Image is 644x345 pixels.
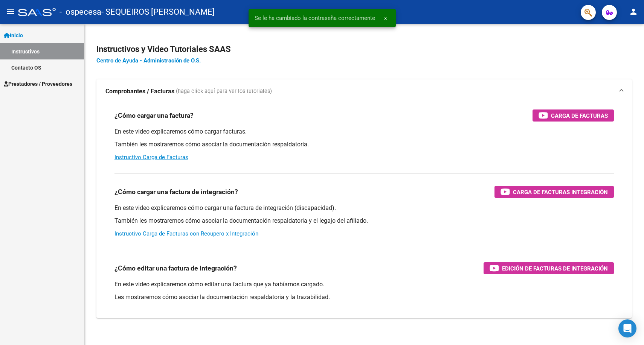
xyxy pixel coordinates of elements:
[96,57,201,64] a: Centro de Ayuda - Administración de O.S.
[96,42,632,56] h2: Instructivos y Video Tutoriales SAAS
[114,217,614,225] p: También les mostraremos cómo asociar la documentación respaldatoria y el legajo del afiliado.
[6,7,15,16] mat-icon: menu
[96,79,632,103] mat-expansion-panel-header: Comprobantes / Facturas (haga click aquí para ver los tutoriales)
[96,103,632,318] div: Comprobantes / Facturas (haga click aquí para ver los tutoriales)
[105,87,174,96] strong: Comprobantes / Facturas
[494,186,614,198] button: Carga de Facturas Integración
[114,293,614,301] p: Les mostraremos cómo asociar la documentación respaldatoria y la trazabilidad.
[484,262,614,274] button: Edición de Facturas de integración
[255,14,375,22] span: Se le ha cambiado la contraseña correctamente
[114,280,614,289] p: En este video explicaremos cómo editar una factura que ya habíamos cargado.
[384,15,387,21] span: x
[114,128,614,136] p: En este video explicaremos cómo cargar facturas.
[176,87,272,96] span: (haga click aquí para ver los tutoriales)
[114,263,237,274] h3: ¿Cómo editar una factura de integración?
[513,187,608,197] span: Carga de Facturas Integración
[114,230,258,237] a: Instructivo Carga de Facturas con Recupero x Integración
[114,187,238,197] h3: ¿Cómo cargar una factura de integración?
[4,31,23,40] span: Inicio
[618,319,636,337] div: Open Intercom Messenger
[114,204,614,212] p: En este video explicaremos cómo cargar una factura de integración (discapacidad).
[114,154,188,161] a: Instructivo Carga de Facturas
[533,109,614,122] button: Carga de Facturas
[629,7,638,16] mat-icon: person
[378,11,393,25] button: x
[502,264,608,273] span: Edición de Facturas de integración
[60,4,101,20] span: - ospecesa
[114,140,614,149] p: También les mostraremos cómo asociar la documentación respaldatoria.
[114,110,194,121] h3: ¿Cómo cargar una factura?
[101,4,215,20] span: - SEQUEIROS [PERSON_NAME]
[4,80,72,88] span: Prestadores / Proveedores
[551,111,608,120] span: Carga de Facturas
